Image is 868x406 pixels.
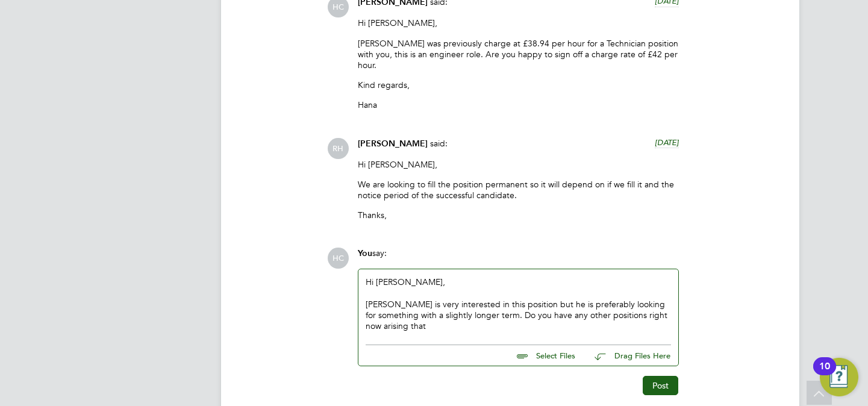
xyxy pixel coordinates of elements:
[358,248,372,258] span: You
[358,80,679,90] p: Kind regards,
[358,38,679,71] p: [PERSON_NAME] was previously charge at £38.94 per hour for a Technician position with you, this i...
[358,139,428,149] span: [PERSON_NAME]
[358,99,679,110] p: Hana
[366,299,671,332] div: [PERSON_NAME] is very interested in this position but he is preferably looking for something with...
[358,17,679,28] p: Hi [PERSON_NAME],
[358,248,679,269] div: say:
[328,248,349,269] span: HC
[655,137,679,148] span: [DATE]
[430,138,448,149] span: said:
[585,343,671,369] button: Drag Files Here
[358,210,679,220] p: Thanks,
[366,276,671,331] div: Hi [PERSON_NAME],
[643,376,678,395] button: Post
[358,159,679,170] p: Hi [PERSON_NAME],
[819,366,830,382] div: 10
[358,179,679,201] p: We are looking to fill the position permanent so it will depend on if we fill it and the notice p...
[820,358,858,396] button: Open Resource Center, 10 new notifications
[328,138,349,159] span: RH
